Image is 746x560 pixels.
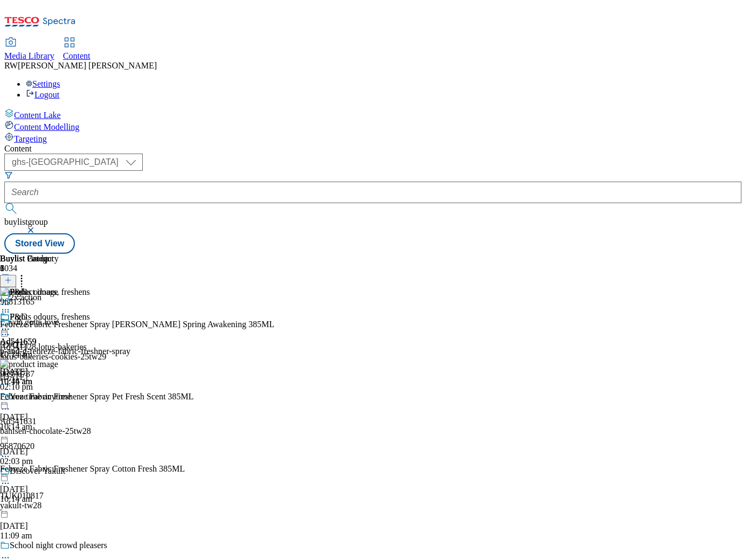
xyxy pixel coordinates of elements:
[4,217,48,226] span: buylistgroup
[4,108,742,120] a: Content Lake
[4,120,742,132] a: Content Modelling
[63,51,91,60] span: Content
[14,134,47,143] span: Targeting
[4,51,54,60] span: Media Library
[26,79,60,88] a: Settings
[26,90,59,99] a: Logout
[4,132,742,144] a: Targeting
[14,110,61,120] span: Content Lake
[4,61,18,70] span: RW
[63,38,91,61] a: Content
[10,541,107,550] div: School night crowd pleasers
[4,38,54,61] a: Media Library
[14,122,79,132] span: Content Modelling
[4,144,742,154] div: Content
[18,61,157,70] span: [PERSON_NAME] [PERSON_NAME]
[4,171,13,179] svg: Search Filters
[4,182,742,203] input: Search
[4,233,75,254] button: Stored View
